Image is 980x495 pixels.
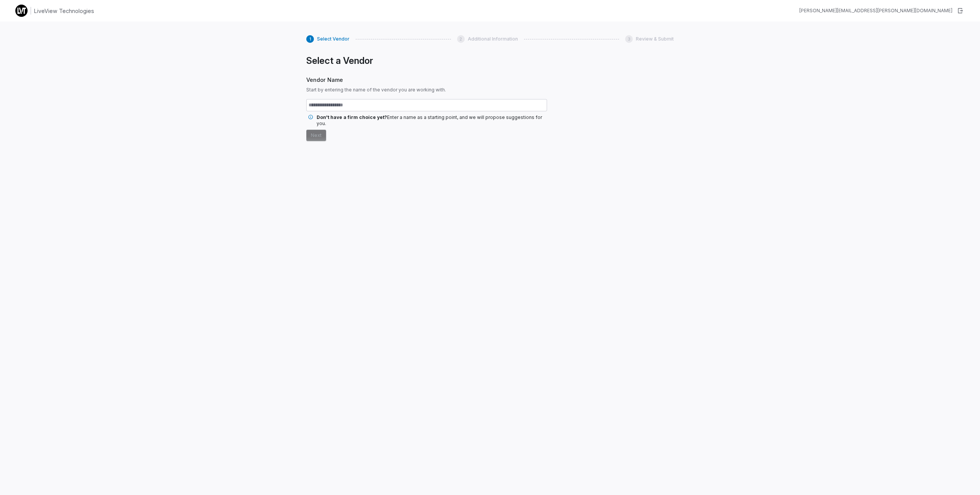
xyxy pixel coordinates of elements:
[15,5,28,17] img: Clerk Logo
[306,35,314,43] div: 1
[625,35,633,43] div: 3
[799,8,952,14] div: [PERSON_NAME][EMAIL_ADDRESS][PERSON_NAME][DOMAIN_NAME]
[306,55,547,67] h1: Select a Vendor
[317,114,387,120] span: Don't have a firm choice yet?
[34,7,94,15] h1: LiveView Technologies
[306,76,547,84] span: Vendor Name
[468,36,518,42] span: Additional Information
[457,35,465,43] div: 2
[636,36,674,42] span: Review & Submit
[306,87,547,93] span: Start by entering the name of the vendor you are working with.
[317,36,350,42] span: Select Vendor
[317,114,542,126] span: Enter a name as a starting point, and we will propose suggestions for you.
